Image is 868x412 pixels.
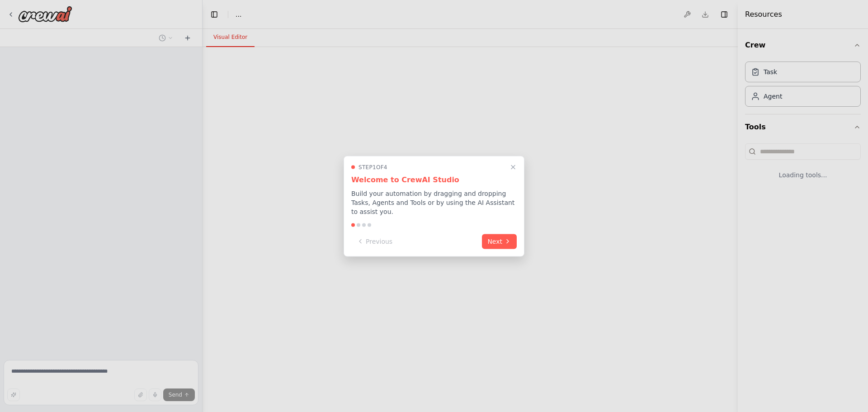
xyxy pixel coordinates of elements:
p: Build your automation by dragging and dropping Tasks, Agents and Tools or by using the AI Assista... [351,189,517,216]
button: Close walkthrough [508,161,519,172]
h3: Welcome to CrewAI Studio [351,174,517,185]
span: Step 1 of 4 [359,163,387,170]
button: Next [482,234,517,249]
button: Hide left sidebar [208,8,221,21]
button: Previous [351,234,398,249]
